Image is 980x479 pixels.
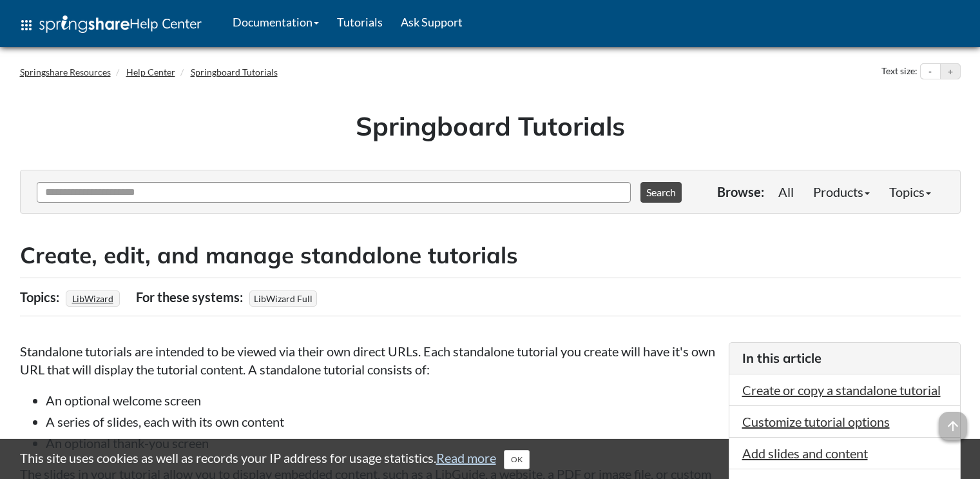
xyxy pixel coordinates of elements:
[717,183,764,201] p: Browse:
[126,66,175,77] a: Help Center
[19,17,34,33] span: apps
[803,179,879,205] a: Products
[130,15,202,32] span: Help Center
[939,413,967,429] a: arrow_upward
[7,449,974,469] div: This site uses cookies as well as records your IP address for usage statistics.
[191,66,278,77] a: Springboard Tutorials
[742,349,947,367] h3: In this article
[10,6,211,45] a: apps Help Center
[46,413,716,431] li: A series of slides, each with its own content
[46,434,716,452] li: An optional thank-you screen
[249,290,317,307] span: LibWizard Full
[769,179,803,205] a: All
[39,15,130,33] img: Springshare
[20,66,111,77] a: Springshare Resources
[46,391,716,409] li: An optional welcome screen
[921,64,940,79] button: Decrease text size
[20,342,716,378] p: Standalone tutorials are intended to be viewed via their own direct URLs. Each standalone tutoria...
[640,182,682,203] button: Search
[742,382,941,398] a: Create or copy a standalone tutorial
[392,6,472,38] a: Ask Support
[879,179,941,205] a: Topics
[224,6,328,38] a: Documentation
[879,63,920,80] div: Text size:
[939,412,967,440] span: arrow_upward
[328,6,392,38] a: Tutorials
[70,289,115,308] a: LibWizard
[742,414,890,429] a: Customize tutorial options
[20,285,62,309] div: Topics:
[136,285,246,309] div: For these systems:
[941,64,960,79] button: Increase text size
[30,108,951,144] h1: Springboard Tutorials
[20,239,961,271] h2: Create, edit, and manage standalone tutorials
[742,445,868,461] a: Add slides and content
